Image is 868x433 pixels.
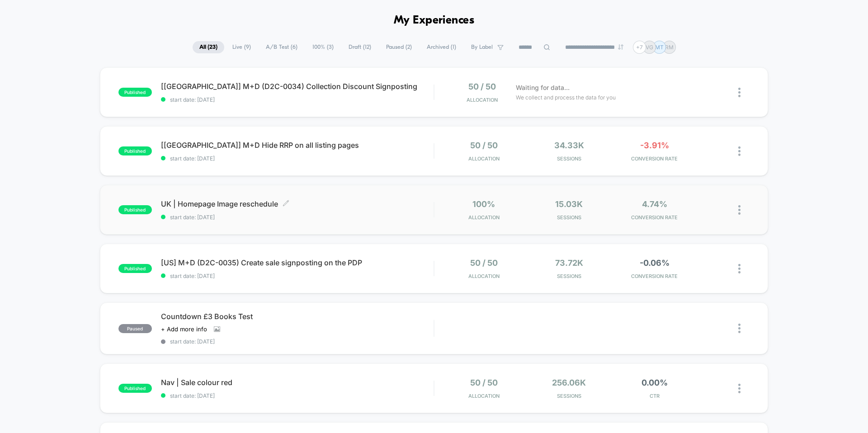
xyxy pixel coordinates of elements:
[420,41,463,53] span: Archived ( 1 )
[118,88,152,97] span: published
[554,141,584,150] span: 34.33k
[529,214,610,221] span: Sessions
[161,325,207,333] span: + Add more info
[118,264,152,273] span: published
[161,155,434,162] span: start date: [DATE]
[379,41,419,53] span: Paused ( 2 )
[259,41,304,53] span: A/B Test ( 6 )
[614,155,695,162] span: CONVERSION RATE
[642,199,667,209] span: 4.74%
[118,146,152,155] span: published
[618,44,623,50] img: end
[468,155,500,162] span: Allocation
[738,264,741,273] img: close
[633,41,646,54] div: + 7
[472,199,495,209] span: 100%
[614,393,695,399] span: CTR
[516,93,616,102] span: We collect and process the data for you
[118,324,152,333] span: paused
[161,258,434,267] span: [US] M+D (D2C-0035) Create sale signposting on the PDP
[471,44,493,51] span: By Label
[529,393,610,399] span: Sessions
[640,258,670,268] span: -0.06%
[161,82,434,91] span: [[GEOGRAPHIC_DATA]] M+D (D2C-0034) Collection Discount Signposting
[555,258,583,268] span: 73.72k
[614,214,695,221] span: CONVERSION RATE
[118,384,152,393] span: published
[468,273,500,279] span: Allocation
[161,141,434,150] span: [[GEOGRAPHIC_DATA]] M+D Hide RRP on all listing pages
[738,324,741,333] img: close
[161,199,434,208] span: UK | Homepage Image reschedule
[161,378,434,387] span: Nav | Sale colour red
[468,393,500,399] span: Allocation
[161,338,434,345] span: start date: [DATE]
[394,14,475,27] h1: My Experiences
[529,273,610,279] span: Sessions
[552,378,586,387] span: 256.06k
[226,41,258,53] span: Live ( 9 )
[193,41,224,53] span: All ( 23 )
[470,141,498,150] span: 50 / 50
[161,312,434,321] span: Countdown £3 Books Test
[306,41,340,53] span: 100% ( 3 )
[161,96,434,103] span: start date: [DATE]
[529,155,610,162] span: Sessions
[646,44,653,51] p: VG
[614,273,695,279] span: CONVERSION RATE
[738,205,741,215] img: close
[118,205,152,214] span: published
[470,258,498,268] span: 50 / 50
[161,273,434,279] span: start date: [DATE]
[161,392,434,399] span: start date: [DATE]
[468,82,496,91] span: 50 / 50
[161,214,434,221] span: start date: [DATE]
[516,83,570,93] span: Waiting for data...
[738,384,741,393] img: close
[665,44,674,51] p: RM
[342,41,378,53] span: Draft ( 12 )
[738,146,741,156] img: close
[642,378,668,387] span: 0.00%
[467,97,498,103] span: Allocation
[640,141,669,150] span: -3.91%
[468,214,500,221] span: Allocation
[470,378,498,387] span: 50 / 50
[738,88,741,97] img: close
[555,199,583,209] span: 15.03k
[655,44,664,51] p: MT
